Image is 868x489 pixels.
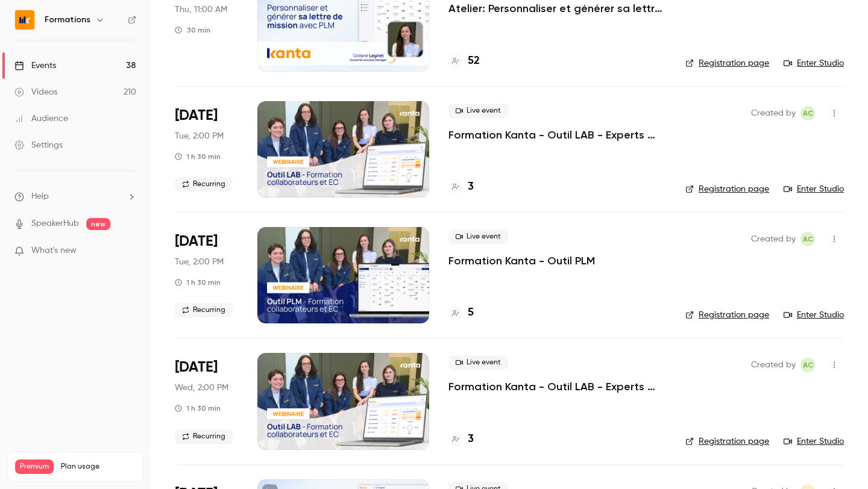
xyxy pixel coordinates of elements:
span: AC [803,358,813,372]
div: Videos [14,86,57,98]
a: Registration page [685,309,769,321]
span: Anaïs Cachelou [800,358,815,372]
img: Formations [15,10,34,30]
a: Enter Studio [784,309,844,321]
div: 1 h 30 min [175,152,221,161]
span: Thu, 11:00 AM [175,4,227,16]
a: Enter Studio [784,435,844,447]
span: Live event [448,229,508,244]
div: Oct 7 Tue, 2:00 PM (Europe/Paris) [175,101,238,198]
li: help-dropdown-opener [14,190,136,203]
span: AC [803,232,813,246]
h4: 52 [468,53,480,69]
span: Recurring [175,303,233,317]
a: Formation Kanta - Outil LAB - Experts Comptables & Collaborateurs [448,379,666,394]
span: Premium [15,459,54,474]
div: Oct 7 Tue, 2:00 PM (Europe/Paris) [175,227,238,323]
a: Registration page [685,435,769,447]
h4: 3 [468,179,474,195]
h6: Formations [45,14,90,26]
div: Audience [14,113,68,125]
div: 1 h 30 min [175,278,221,287]
a: SpeakerHub [31,217,79,230]
span: AC [803,106,813,120]
span: Created by [751,232,796,246]
div: Oct 8 Wed, 2:00 PM (Europe/Paris) [175,353,238,449]
span: Recurring [175,429,233,444]
a: Registration page [685,57,769,69]
div: Events [14,60,56,72]
h4: 5 [468,305,474,321]
span: [DATE] [175,106,218,125]
span: Wed, 2:00 PM [175,382,228,394]
a: 3 [448,179,474,195]
span: Help [31,190,49,203]
a: 52 [448,53,480,69]
span: What's new [31,244,77,257]
div: 1 h 30 min [175,403,221,413]
span: [DATE] [175,232,218,251]
a: Formation Kanta - Outil PLM [448,254,595,268]
span: Created by [751,358,796,372]
a: Formation Kanta - Outil LAB - Experts Comptables & Collaborateurs [448,128,666,142]
a: Registration page [685,183,769,195]
span: Created by [751,106,796,120]
a: 3 [448,431,474,447]
span: Live event [448,355,508,370]
span: new [86,218,110,230]
div: 30 min [175,25,210,35]
div: Settings [14,139,63,151]
span: [DATE] [175,358,218,377]
span: Anaïs Cachelou [800,106,815,120]
iframe: Noticeable Trigger [122,246,136,257]
a: Enter Studio [784,183,844,195]
h4: 3 [468,431,474,447]
span: Tue, 2:00 PM [175,130,224,142]
span: Plan usage [61,462,136,472]
span: Recurring [175,177,233,192]
a: Enter Studio [784,57,844,69]
span: Tue, 2:00 PM [175,256,224,268]
a: 5 [448,305,474,321]
span: Live event [448,104,508,118]
span: Anaïs Cachelou [800,232,815,246]
a: Atelier: Personnaliser et générer sa lettre de mission avec PLM [448,1,666,16]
